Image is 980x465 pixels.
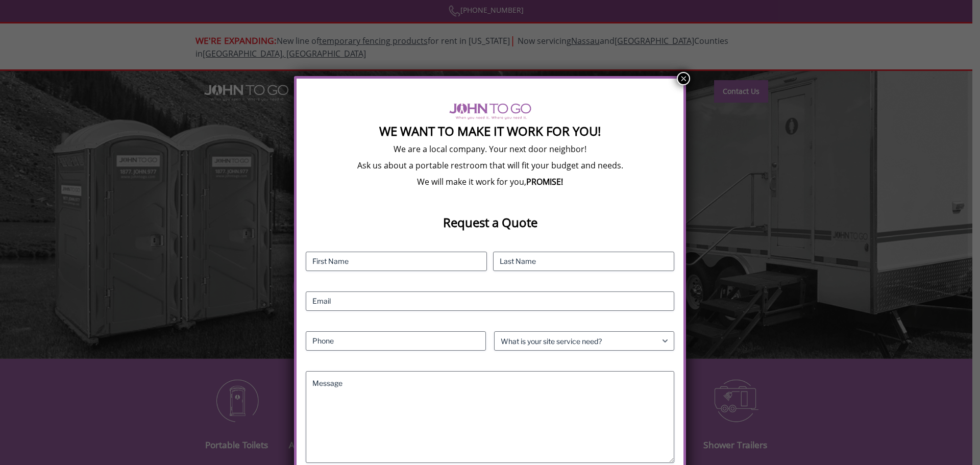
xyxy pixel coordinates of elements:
[306,176,674,187] p: We will make it work for you,
[449,103,531,119] img: logo of viptogo
[306,331,486,351] input: Phone
[306,143,674,155] p: We are a local company. Your next door neighbor!
[306,160,674,171] p: Ask us about a portable restroom that will fit your budget and needs.
[306,252,487,271] input: First Name
[379,123,601,139] strong: We Want To Make It Work For You!
[677,72,690,85] button: Close
[526,176,563,187] b: PROMISE!
[306,291,674,311] input: Email
[443,214,537,231] strong: Request a Quote
[493,252,674,271] input: Last Name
